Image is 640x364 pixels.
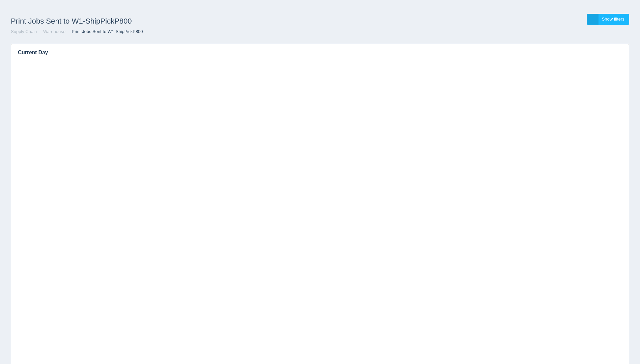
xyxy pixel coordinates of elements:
h3: Current Day [11,44,608,61]
span: Show filters [602,17,624,22]
h1: Print Jobs Sent to W1-ShipPickP800 [11,14,320,29]
a: Supply Chain [11,29,37,34]
a: Show filters [587,14,629,25]
li: Print Jobs Sent to W1-ShipPickP800 [67,29,143,35]
a: Warehouse [43,29,65,34]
